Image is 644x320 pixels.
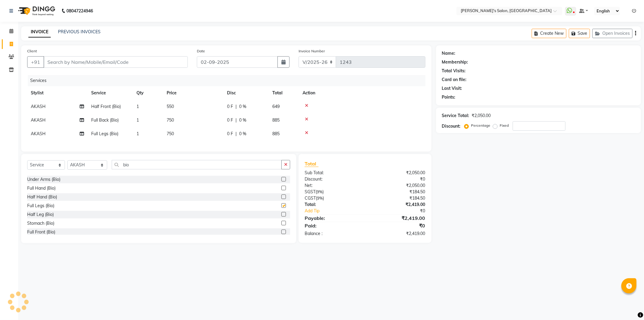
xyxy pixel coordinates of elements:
span: 885 [272,117,280,123]
input: Search or Scan [112,160,282,169]
div: ₹2,050.00 [472,113,491,119]
span: 1 [136,117,139,123]
span: Full Legs (Bio) [91,131,118,136]
span: 0 % [239,117,246,123]
span: AKASH [31,131,46,136]
div: Half Hand (Bio) [27,194,57,200]
button: Create New [532,29,566,38]
div: Card on file: [442,77,467,83]
div: Name: [442,50,456,57]
div: Stomach (Bio) [27,220,54,227]
th: Stylist [27,86,88,100]
span: 0 F [227,117,233,123]
label: Percentage [471,123,491,128]
span: 0 F [227,103,233,110]
a: Add Tip [300,208,376,214]
img: logo [15,2,57,19]
div: ₹184.50 [365,195,430,201]
button: Open Invoices [592,29,633,38]
th: Action [299,86,425,100]
div: Payable: [300,214,365,222]
div: Services [28,75,430,86]
th: Price [163,86,223,100]
div: Full Front (Bio) [27,229,55,235]
div: Discount: [300,176,365,182]
label: Client [27,48,37,54]
span: CGST [305,195,316,201]
div: Last Visit: [442,85,462,92]
label: Date [197,48,205,54]
span: 550 [167,104,174,109]
div: Full Legs (Bio) [27,203,54,209]
div: Half Leg (Bio) [27,211,54,218]
span: SGST [305,189,316,194]
button: +91 [27,56,44,68]
div: ( ) [300,189,365,195]
div: Net: [300,182,365,189]
div: ₹2,419.00 [365,201,430,208]
div: Points: [442,94,456,100]
span: 9% [317,196,323,201]
span: 885 [272,131,280,136]
div: Service Total: [442,113,469,119]
div: ₹2,050.00 [365,182,430,189]
span: Total [305,161,319,167]
b: 08047224946 [66,2,93,19]
div: ₹0 [365,176,430,182]
label: Fixed [500,123,509,128]
div: Discount: [442,123,461,129]
span: | [235,131,237,137]
span: 0 % [239,103,246,110]
span: 1 [136,131,139,136]
th: Total [269,86,299,100]
th: Qty [133,86,163,100]
span: 750 [167,131,174,136]
div: Membership: [442,59,468,65]
div: ₹0 [376,208,430,214]
div: Sub Total: [300,170,365,176]
div: ₹2,419.00 [365,230,430,237]
label: Invoice Number [299,48,325,54]
span: AKASH [31,117,46,123]
div: ( ) [300,195,365,201]
span: Full Back (Bio) [91,117,119,123]
span: 9% [317,189,322,194]
span: | [235,117,237,123]
a: INVOICE [28,27,51,38]
span: 0 % [239,131,246,137]
div: Total Visits: [442,68,466,74]
a: PREVIOUS INVOICES [58,29,101,34]
div: Balance : [300,230,365,237]
input: Search by Name/Mobile/Email/Code [43,56,188,68]
span: AKASH [31,104,46,109]
div: ₹0 [365,222,430,229]
span: 750 [167,117,174,123]
span: 0 F [227,131,233,137]
span: | [235,103,237,110]
div: Total: [300,201,365,208]
span: 649 [272,104,280,109]
div: ₹2,050.00 [365,170,430,176]
div: Paid: [300,222,365,229]
div: ₹184.50 [365,189,430,195]
th: Disc [223,86,269,100]
div: Full Hand (Bio) [27,185,56,191]
div: Under Arms (Bio) [27,176,60,183]
span: Half Front (Bio) [91,104,121,109]
div: ₹2,419.00 [365,214,430,222]
button: Save [569,29,590,38]
th: Service [88,86,133,100]
span: 1 [136,104,139,109]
